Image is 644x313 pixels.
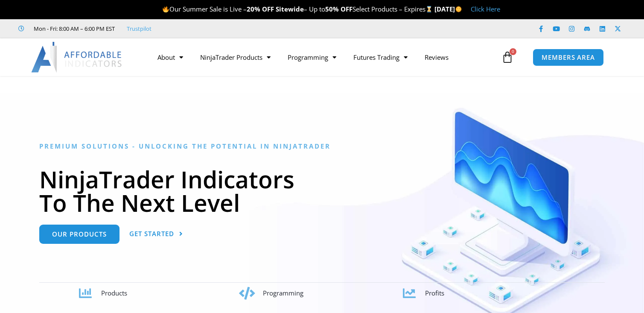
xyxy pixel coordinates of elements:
span: Get Started [129,231,174,237]
h6: Premium Solutions - Unlocking the Potential in NinjaTrader [39,142,605,150]
nav: Menu [149,47,499,67]
img: LogoAI | Affordable Indicators – NinjaTrader [31,42,123,73]
span: 0 [510,48,516,55]
a: Programming [279,47,345,67]
span: Profits [425,289,444,297]
a: MEMBERS AREA [533,49,604,66]
strong: 50% OFF [325,5,353,13]
img: 🔥 [163,6,169,12]
strong: [DATE] [434,5,462,13]
span: MEMBERS AREA [542,54,595,61]
span: Our Products [52,231,107,237]
a: Our Products [39,225,119,244]
a: Futures Trading [345,47,416,67]
span: Our Summer Sale is Live – – Up to Select Products – Expires [162,5,434,13]
span: Programming [263,289,303,297]
a: NinjaTrader Products [192,47,279,67]
a: 0 [489,45,526,70]
span: Mon - Fri: 8:00 AM – 6:00 PM EST [32,23,115,34]
strong: Sitewide [276,5,304,13]
h1: NinjaTrader Indicators To The Next Level [39,167,605,214]
a: Get Started [129,225,183,244]
strong: 20% OFF [247,5,274,13]
img: ⌛ [426,6,432,12]
a: Click Here [471,5,500,13]
a: Trustpilot [127,23,152,34]
a: Reviews [416,47,457,67]
img: 🌞 [455,6,462,12]
a: About [149,47,192,67]
span: Products [101,289,127,297]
